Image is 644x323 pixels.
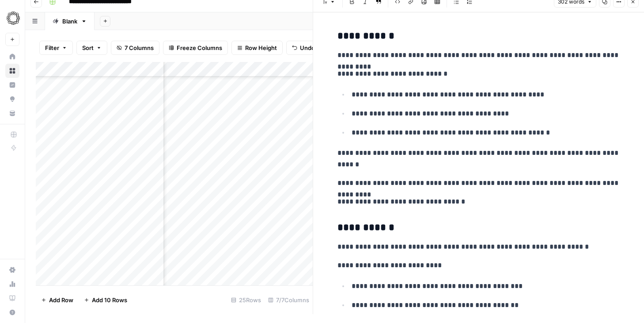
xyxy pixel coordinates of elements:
[227,293,265,307] div: 25 Rows
[5,291,19,305] a: Learning Hub
[45,43,59,52] span: Filter
[163,41,228,55] button: Freeze Columns
[45,12,95,30] a: Blank
[62,17,77,26] div: Blank
[76,41,107,55] button: Sort
[39,41,73,55] button: Filter
[36,293,79,307] button: Add Row
[5,106,19,120] a: Your Data
[286,41,321,55] button: Undo
[5,10,21,26] img: Omniscient Logo
[111,41,159,55] button: 7 Columns
[5,92,19,106] a: Opportunities
[79,293,133,307] button: Add 10 Rows
[177,43,222,52] span: Freeze Columns
[245,43,277,52] span: Row Height
[5,277,19,291] a: Usage
[231,41,283,55] button: Row Height
[265,293,313,307] div: 7/7 Columns
[5,305,19,319] button: Help + Support
[5,50,19,64] a: Home
[92,296,127,304] span: Add 10 Rows
[5,78,19,92] a: Insights
[5,7,19,29] button: Workspace: Omniscient
[49,296,73,304] span: Add Row
[5,263,19,277] a: Settings
[125,43,154,52] span: 7 Columns
[300,43,315,52] span: Undo
[82,43,94,52] span: Sort
[5,64,19,78] a: Browse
